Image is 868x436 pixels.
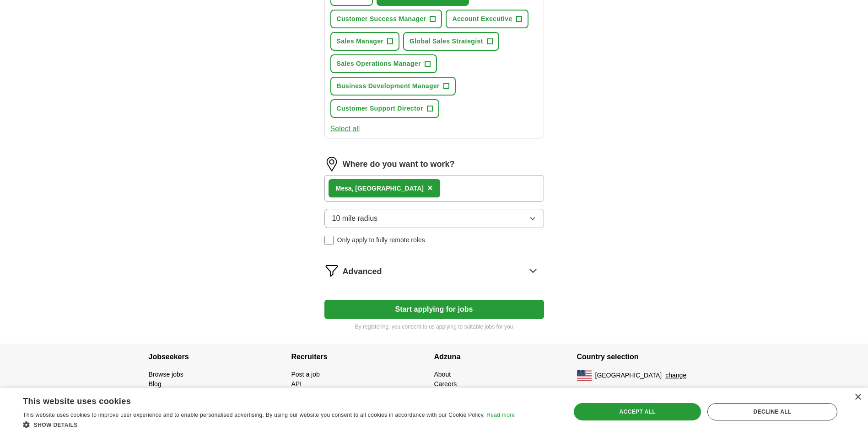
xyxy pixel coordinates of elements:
[23,420,515,429] div: Show details
[337,104,423,113] span: Customer Support Director
[427,181,433,195] button: ×
[330,10,442,28] button: Customer Success Manager
[324,209,544,228] button: 10 mile radius
[434,371,451,378] a: About
[403,32,499,51] button: Global Sales Strategist
[577,344,720,370] h4: Country selection
[330,32,400,51] button: Sales Manager
[577,370,592,381] img: US flag
[427,183,433,193] span: ×
[34,422,78,428] span: Show details
[707,403,837,420] div: Decline all
[337,37,384,46] span: Sales Manager
[324,300,544,319] button: Start applying for jobs
[446,10,528,28] button: Account Executive
[330,123,360,134] button: Select all
[23,393,492,407] div: This website uses cookies
[324,323,544,331] p: By registering, you consent to us applying to suitable jobs for you
[410,37,483,46] span: Global Sales Strategist
[149,371,183,378] a: Browse jobs
[595,371,662,380] span: [GEOGRAPHIC_DATA]
[336,185,352,192] strong: Mesa
[330,99,439,118] button: Customer Support Director
[452,14,512,24] span: Account Executive
[324,263,339,278] img: filter
[336,184,424,193] div: , [GEOGRAPHIC_DATA]
[149,380,162,388] a: Blog
[574,403,701,420] div: Accept all
[23,412,485,418] span: This website uses cookies to improve user experience and to enable personalised advertising. By u...
[337,59,421,69] span: Sales Operations Manager
[330,54,437,73] button: Sales Operations Manager
[486,412,515,418] a: Read more, opens a new window
[343,158,455,170] label: Where do you want to work?
[324,236,334,245] input: Only apply to fully remote roles
[291,371,320,378] a: Post a job
[343,266,382,278] span: Advanced
[332,213,378,224] span: 10 mile radius
[337,81,440,91] span: Business Development Manager
[854,394,861,401] div: Close
[665,371,686,380] button: change
[291,380,302,388] a: API
[330,77,456,96] button: Business Development Manager
[324,157,339,171] img: location.png
[337,235,425,245] span: Only apply to fully remote roles
[434,380,457,388] a: Careers
[337,14,426,24] span: Customer Success Manager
